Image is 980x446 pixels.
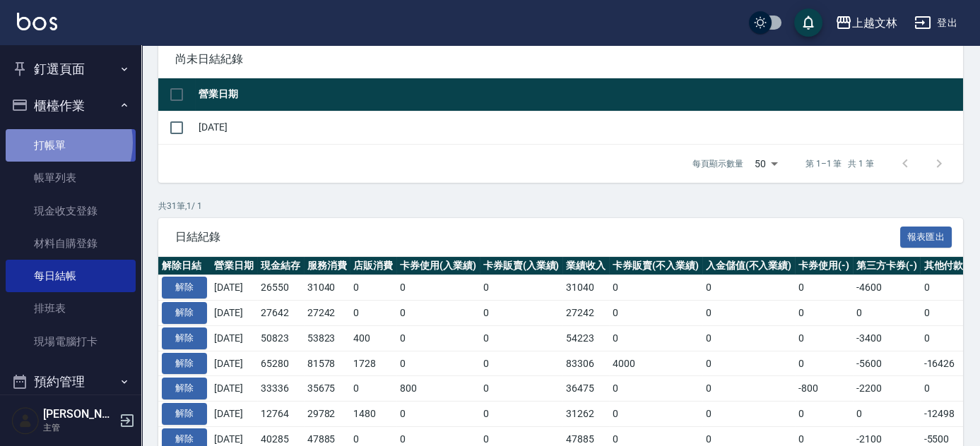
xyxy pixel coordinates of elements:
a: 現金收支登錄 [6,195,136,227]
td: 65280 [257,351,304,376]
button: 解除 [162,378,207,399]
a: 排班表 [6,292,136,325]
th: 卡券販賣(不入業績) [609,257,702,275]
td: -3400 [853,325,921,351]
th: 店販消費 [350,257,396,275]
td: 83306 [562,351,609,376]
button: 解除 [162,353,207,375]
h5: [PERSON_NAME] [43,407,115,421]
td: [DATE] [211,275,257,301]
button: 櫃檯作業 [6,88,136,124]
td: 0 [853,402,921,427]
button: 解除 [162,327,207,349]
a: 帳單列表 [6,162,136,194]
button: 上越文林 [830,8,903,37]
td: 0 [350,275,396,301]
p: 第 1–1 筆 共 1 筆 [805,157,874,170]
td: [DATE] [211,351,257,376]
td: 31262 [562,402,609,427]
button: 預約管理 [6,363,136,400]
td: 0 [795,402,853,427]
td: 53823 [304,325,350,351]
td: 27242 [304,301,350,326]
button: 解除 [162,277,207,299]
td: 50823 [257,325,304,351]
td: 0 [396,402,480,427]
td: -800 [795,376,853,402]
td: 0 [795,351,853,376]
td: 54223 [562,325,609,351]
td: 0 [609,376,702,402]
th: 入金儲值(不入業績) [702,257,796,275]
td: 0 [396,351,480,376]
th: 營業日期 [195,78,963,111]
td: 0 [702,275,796,301]
button: 登出 [909,10,963,36]
p: 每頁顯示數量 [692,157,743,170]
p: 主管 [43,421,115,434]
td: 1728 [350,351,396,376]
td: 0 [350,376,396,402]
th: 卡券使用(-) [795,257,853,275]
td: 27242 [562,301,609,326]
td: 35675 [304,376,350,402]
td: 27642 [257,301,304,326]
th: 解除日結 [158,257,211,275]
td: 12764 [257,402,304,427]
td: 1480 [350,402,396,427]
button: 報表匯出 [900,227,952,248]
div: 50 [749,145,783,183]
th: 業績收入 [562,257,609,275]
td: 31040 [304,275,350,301]
img: Person [11,406,40,435]
td: 33336 [257,376,304,402]
td: 0 [795,275,853,301]
button: 釘選頁面 [6,51,136,88]
th: 卡券販賣(入業績) [480,257,563,275]
button: 解除 [162,403,207,425]
td: -5600 [853,351,921,376]
img: Logo [17,13,57,30]
a: 每日結帳 [6,260,136,292]
td: 800 [396,376,480,402]
td: [DATE] [211,402,257,427]
td: 0 [609,301,702,326]
p: 共 31 筆, 1 / 1 [158,200,963,212]
td: 0 [350,301,396,326]
td: -2200 [853,376,921,402]
button: 解除 [162,302,207,324]
td: 0 [396,301,480,326]
td: 0 [396,275,480,301]
span: 日結紀錄 [175,230,900,244]
th: 現金結存 [257,257,304,275]
a: 材料自購登錄 [6,227,136,260]
td: 0 [702,376,796,402]
td: 0 [702,351,796,376]
td: 0 [702,402,796,427]
td: 36475 [562,376,609,402]
th: 營業日期 [211,257,257,275]
span: 尚未日結紀錄 [175,52,946,66]
td: -4600 [853,275,921,301]
td: 0 [609,402,702,427]
td: 0 [795,325,853,351]
td: 26550 [257,275,304,301]
td: 0 [480,301,563,326]
td: 4000 [609,351,702,376]
a: 打帳單 [6,129,136,162]
td: 0 [480,325,563,351]
td: 0 [480,402,563,427]
td: [DATE] [211,376,257,402]
td: 0 [795,301,853,326]
th: 服務消費 [304,257,350,275]
td: 81578 [304,351,350,376]
td: 0 [480,275,563,301]
td: 0 [396,325,480,351]
td: 0 [702,325,796,351]
td: 0 [853,301,921,326]
th: 第三方卡券(-) [853,257,921,275]
td: 0 [480,376,563,402]
th: 卡券使用(入業績) [396,257,480,275]
td: 29782 [304,402,350,427]
a: 報表匯出 [900,229,952,243]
